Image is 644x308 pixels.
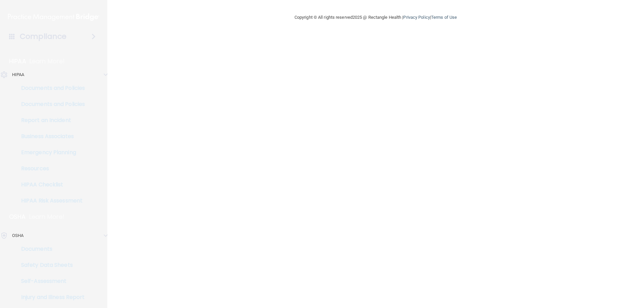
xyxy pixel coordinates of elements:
img: PMB logo [8,10,99,24]
p: Resources [4,165,96,172]
p: HIPAA Risk Assessment [4,197,96,204]
p: Learn More! [30,57,65,65]
p: HIPAA [12,71,24,79]
p: HIPAA Checklist [4,181,96,188]
a: Terms of Use [431,15,457,20]
a: Privacy Policy [403,15,430,20]
p: Safety Data Sheets [4,262,96,268]
p: Business Associates [4,133,96,140]
p: OSHA [12,232,23,240]
p: HIPAA [9,57,26,65]
h4: Compliance [20,32,66,41]
p: Learn More! [29,213,65,221]
p: Injury and Illness Report [4,294,96,301]
p: Emergency Planning [4,149,96,156]
p: Documents and Policies [4,85,96,91]
p: OSHA [9,213,26,221]
p: Documents [4,246,96,252]
p: Report an Incident [4,117,96,124]
div: Copyright © All rights reserved 2025 @ Rectangle Health | | [253,7,498,28]
p: Documents and Policies [4,101,96,108]
p: Self-Assessment [4,278,96,285]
